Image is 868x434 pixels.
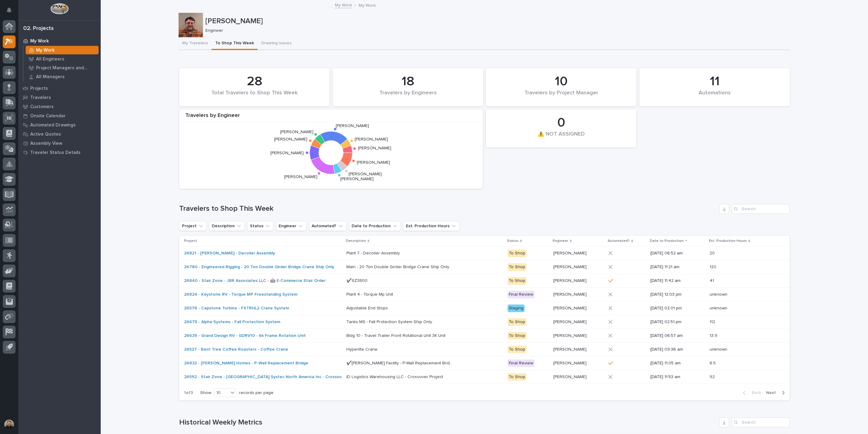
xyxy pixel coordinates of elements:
div: Automations [650,90,779,103]
p: [PERSON_NAME] [553,291,588,297]
a: 26675 - Alpha Systems - Fall Protection System [184,319,280,325]
p: [DATE] 09:36 am [650,347,705,352]
input: Search [732,418,790,427]
text: [PERSON_NAME] [349,172,382,176]
button: Date to Production [349,221,401,231]
p: Date to Production [650,238,684,244]
p: [DATE] 02:51 pm [650,319,705,325]
h1: Travelers to Shop This Week [179,204,717,213]
p: Assembly View [30,141,62,146]
a: 26639 - Grand Design RV - GDRV10 - 6k Frame Rotation Unit [184,333,306,338]
div: To Shop [508,318,526,326]
a: Travelers [18,93,101,102]
div: Final Review [508,359,534,367]
p: 13.9 [710,332,718,338]
button: Status [247,221,273,231]
p: [PERSON_NAME] [553,263,588,270]
a: Customers [18,102,101,111]
p: Description [346,238,366,244]
tr: 26840 - Stair Zone - JBR Associates LLC - 🤖 E-Commerce Stair Order ✔️SZ3800✔️SZ3800 To Shop[PERSO... [179,274,790,288]
p: unknown [710,291,729,297]
a: 26840 - Stair Zone - JBR Associates LLC - 🤖 E-Commerce Stair Order [184,278,326,283]
p: 41 [710,277,715,283]
div: 0 [496,115,626,130]
div: To Shop [508,346,526,353]
p: Bldg 10 - Travel Trailer Front Rotational Unit 3K Unit [346,332,447,338]
p: Adjustable End Stops [346,305,389,311]
button: Drawing Issues [258,37,295,50]
a: 26824 - Keystone RV - Torque MP Freestanding System [184,292,297,297]
a: 26592 - Stair Zone - [GEOGRAPHIC_DATA] Systec North America Inc - Crossover Project [184,374,362,380]
text: [PERSON_NAME] [340,177,374,181]
button: Back [738,390,764,396]
p: Projects [30,86,48,91]
p: 120 [710,263,718,270]
text: [PERSON_NAME] [280,130,313,134]
p: Project Managers and Engineers [36,65,96,71]
p: [PERSON_NAME] [205,17,788,26]
button: Next [764,390,790,396]
button: Project [179,221,207,231]
p: Plant 4 - Torque Mp Unit [346,291,394,297]
a: 26527 - Bent Tree Coffee Roasters - Coffee Crane [184,347,288,352]
a: All Engineers [24,55,101,63]
text: [PERSON_NAME] [274,137,307,141]
div: Travelers by Project Manager [496,90,626,103]
div: Staging [508,305,525,312]
p: Engineer [205,28,786,33]
a: Automated Drawings [18,120,101,129]
button: Description [209,221,245,231]
a: All Managers [24,72,101,81]
div: To Shop [508,250,526,257]
p: Automated Drawings [30,122,76,128]
p: [DATE] 12:03 pm [650,292,705,297]
tr: 26821 - [PERSON_NAME] - Decoiler Assembly Plant 7 - Decoiler AssemblyPlant 7 - Decoiler Assembly ... [179,246,790,260]
p: 92 [710,373,716,380]
p: [DATE] 06:57 am [650,333,705,338]
p: Tanks MS - Fall Protection System Ship Only [346,318,433,325]
a: Assembly View [18,139,101,148]
div: 18 [343,74,473,89]
a: Project Managers and Engineers [24,64,101,72]
text: [PERSON_NAME] [284,175,317,179]
p: [DATE] 11:05 am [650,361,705,366]
p: Engineer [553,238,568,244]
div: 28 [190,74,319,89]
div: Notifications [8,7,16,17]
div: 11 [650,74,779,89]
p: [DATE] 02:01 pm [650,306,705,311]
div: Travelers by Engineers [343,90,473,103]
span: Back [748,390,761,396]
a: 26780 - Engineered Rigging - 20 Ton Double Girder Bridge Crane Ship Only [184,264,334,270]
tr: 26639 - Grand Design RV - GDRV10 - 6k Frame Rotation Unit Bldg 10 - Travel Trailer Front Rotation... [179,329,790,343]
p: Est. Production Hours [709,238,747,244]
button: Engineer [276,221,306,231]
button: Est. Production Hours [403,221,460,231]
p: Project [184,238,197,244]
p: Show [200,390,211,396]
a: 26832 - [PERSON_NAME] Homes - P-Wall Replacement Bridge [184,361,308,366]
div: 10 [496,74,626,89]
p: [DATE] 11:53 am [650,374,705,380]
div: Final Review [508,291,534,298]
p: Traveler Status Details [30,150,81,155]
tr: 26675 - Alpha Systems - Fall Protection System Tanks MS - Fall Protection System Ship OnlyTanks M... [179,315,790,329]
p: records per page [239,390,273,396]
p: 112 [710,318,716,325]
p: [DATE] 11:42 am [650,278,705,283]
div: Travelers by Engineer [179,112,483,122]
p: Active Quotes [30,132,61,137]
div: To Shop [508,263,526,271]
p: My Work [30,38,49,44]
a: Onsite Calendar [18,111,101,120]
input: Search [732,204,790,214]
p: Main - 20 Ton Double Girder Bridge Crane Ship Only [346,263,450,270]
h1: Historical Weekly Metrics [179,418,717,427]
a: Active Quotes [18,129,101,139]
p: Customers [30,104,54,110]
p: All Managers [36,74,65,80]
p: [PERSON_NAME] [553,305,588,311]
div: 02. Projects [23,25,54,32]
tr: 26592 - Stair Zone - [GEOGRAPHIC_DATA] Systec North America Inc - Crossover Project ID Logistics ... [179,370,790,384]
